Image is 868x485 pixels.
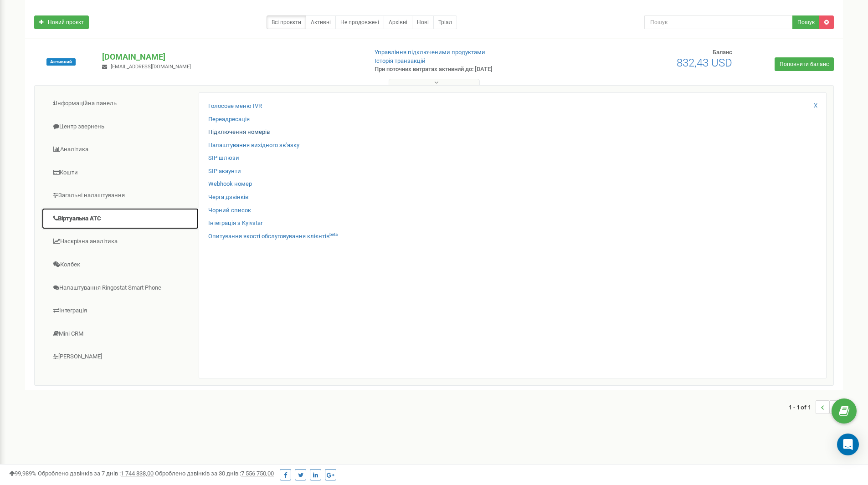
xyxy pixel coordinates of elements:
[41,184,199,207] a: Загальні налаштування
[102,51,360,63] p: [DOMAIN_NAME]
[208,128,270,137] a: Підключення номерів
[241,470,274,477] u: 7 556 750,00
[677,56,732,69] span: 832,43 USD
[155,470,274,477] span: Оброблено дзвінків за 30 днів :
[41,254,199,276] a: Колбек
[644,15,793,29] input: Пошук
[789,400,816,414] span: 1 - 1 of 1
[789,391,843,423] nav: ...
[329,232,338,237] sup: beta
[335,15,384,29] a: Не продовжені
[41,346,199,368] a: [PERSON_NAME]
[41,162,199,184] a: Кошти
[111,64,191,70] span: [EMAIL_ADDRESS][DOMAIN_NAME]
[412,15,434,29] a: Нові
[208,167,241,176] a: SIP акаунти
[41,277,199,299] a: Налаштування Ringostat Smart Phone
[208,102,262,111] a: Голосове меню IVR
[208,180,252,189] a: Webhook номер
[41,116,199,138] a: Центр звернень
[38,470,154,477] span: Оброблено дзвінків за 7 днів :
[121,470,154,477] u: 1 744 838,00
[384,15,412,29] a: Архівні
[208,219,262,228] a: Інтеграція з Kyivstar
[41,92,199,115] a: Інформаційна панель
[208,141,299,150] a: Налаштування вихідного зв’язку
[41,230,199,253] a: Наскрізна аналітика
[46,58,76,66] span: Активний
[34,15,89,29] a: Новий проєкт
[775,57,834,71] a: Поповнити баланс
[306,15,336,29] a: Активні
[208,193,248,202] a: Черга дзвінків
[41,138,199,161] a: Аналiтика
[713,49,732,56] span: Баланс
[375,49,485,56] a: Управління підключеними продуктами
[41,208,199,230] a: Віртуальна АТС
[9,470,36,477] span: 99,989%
[814,102,817,110] a: X
[375,57,426,64] a: Історія транзакцій
[792,15,820,29] button: Пошук
[375,65,564,74] p: При поточних витратах активний до: [DATE]
[208,206,251,215] a: Чорний список
[41,300,199,322] a: Інтеграція
[208,115,250,124] a: Переадресація
[208,154,239,163] a: SIP шлюзи
[41,323,199,345] a: Mini CRM
[837,434,859,455] div: Open Intercom Messenger
[433,15,457,29] a: Тріал
[208,232,338,241] a: Опитування якості обслуговування клієнтівbeta
[267,15,306,29] a: Всі проєкти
